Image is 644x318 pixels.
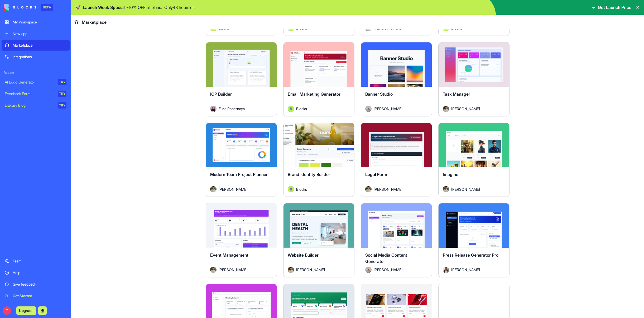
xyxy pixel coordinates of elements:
span: 🚀 [75,4,81,11]
span: Imagine [443,172,458,177]
span: T [3,306,11,315]
a: AI Logo GeneratorTRY [2,77,70,87]
a: Get Started [2,291,70,301]
span: Blocks [296,106,307,111]
span: [PERSON_NAME] [374,106,402,111]
a: My Workspace [2,17,70,27]
span: Website Builder [288,252,319,258]
span: [PERSON_NAME] [451,187,480,192]
span: Banner Studio [365,91,393,97]
img: Avatar [365,186,372,192]
span: ICP Builder [210,91,232,97]
div: TRY [58,102,66,109]
span: [PERSON_NAME] [451,267,480,272]
div: Marketplace [13,43,66,48]
span: Event Management [210,252,248,258]
img: Avatar [288,267,294,273]
div: TRY [58,91,66,97]
img: Avatar [210,106,217,112]
a: Banner StudioAvatar[PERSON_NAME] [361,42,432,116]
div: My Workspace [13,19,66,25]
span: Get Launch Price [598,4,631,11]
a: ImagineAvatar[PERSON_NAME] [438,123,510,197]
p: - 10 % OFF all plans. [127,4,162,11]
img: Avatar [443,186,449,192]
span: [PERSON_NAME] [219,267,247,272]
span: [PERSON_NAME] [296,267,325,272]
a: Website BuilderAvatar[PERSON_NAME] [283,203,354,277]
span: Modern Team Project Planner [210,172,268,177]
span: Social Media Content Generator [365,252,407,264]
img: Avatar [443,106,449,112]
div: Literary Blog [5,103,54,108]
a: BETA [4,4,53,11]
a: Press Release Generator ProAvatar[PERSON_NAME] [438,203,510,277]
div: Help [13,270,66,275]
span: [PERSON_NAME] [219,187,247,192]
div: Get Started [13,293,66,299]
p: Only 48 hours left [164,4,195,11]
a: Event ManagementAvatar[PERSON_NAME] [206,203,277,277]
a: Integrations [2,52,70,62]
a: Task ManagerAvatar[PERSON_NAME] [438,42,510,116]
span: [PERSON_NAME] [451,106,480,111]
span: Elina Papernaya [219,106,245,111]
span: Press Release Generator Pro [443,252,498,258]
a: Email Marketing GeneratorAvatarBlocks [283,42,354,116]
div: Feedback Form [5,91,54,96]
a: Help [2,267,70,278]
button: Upgrade [16,306,36,315]
a: Marketplace [2,40,70,51]
a: Literary BlogTRY [2,100,70,111]
a: ICP BuilderAvatarElina Papernaya [206,42,277,116]
span: Blocks [296,187,307,192]
a: Team [2,256,70,266]
span: [PERSON_NAME] [374,187,402,192]
span: Launch Week Special [83,4,125,11]
span: [PERSON_NAME] [374,267,402,272]
img: Avatar [288,106,294,112]
div: Give feedback [13,282,66,287]
span: Recent [2,71,70,75]
img: Avatar [443,267,449,273]
img: Avatar [210,267,217,273]
a: Modern Team Project PlannerAvatar[PERSON_NAME] [206,123,277,197]
a: Give feedback [2,279,70,290]
span: Brand Identity Builder [288,172,330,177]
img: Avatar [365,267,372,273]
img: Avatar [210,186,217,192]
div: TRY [58,79,66,85]
span: Task Manager [443,91,470,97]
span: Legal Form [365,172,387,177]
span: Marketplace [82,19,107,25]
img: Avatar [365,106,372,112]
a: Brand Identity BuilderAvatarBlocks [283,123,354,197]
div: Team [13,258,66,264]
a: Upgrade [16,308,36,313]
a: Feedback FormTRY [2,89,70,99]
img: logo [4,4,36,11]
img: Avatar [288,186,294,192]
div: AI Logo Generator [5,80,54,85]
div: New app [13,31,66,36]
span: Email Marketing Generator [288,91,340,97]
a: New app [2,28,70,39]
a: Legal FormAvatar[PERSON_NAME] [361,123,432,197]
a: Social Media Content GeneratorAvatar[PERSON_NAME] [361,203,432,277]
div: Integrations [13,54,66,60]
div: BETA [41,4,53,11]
